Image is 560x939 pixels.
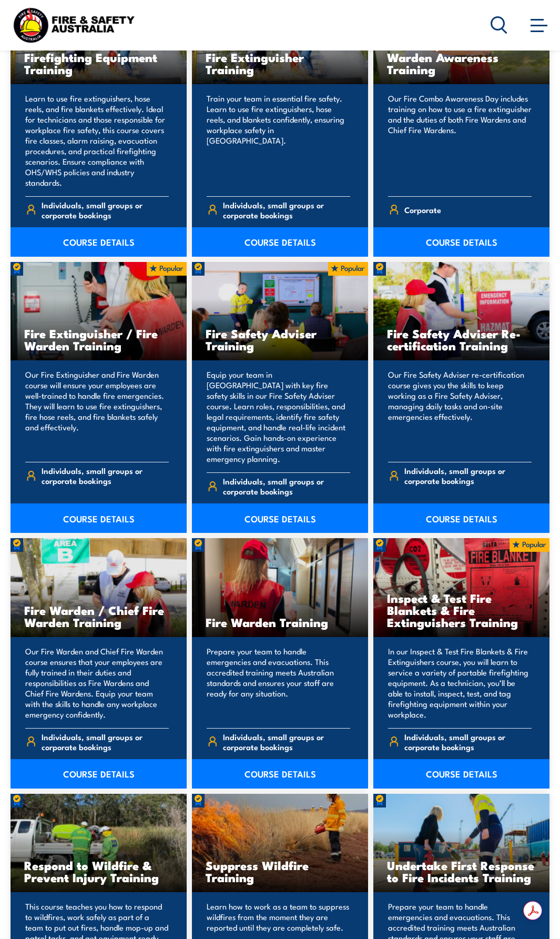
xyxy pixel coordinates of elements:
p: In our Inspect & Test Fire Blankets & Fire Extinguishers course, you will learn to service a vari... [388,646,532,720]
span: Individuals, small groups or corporate bookings [42,732,169,752]
span: Individuals, small groups or corporate bookings [404,732,532,752]
h3: Fire Safety Adviser Re-certification Training [387,327,536,351]
span: Individuals, small groups or corporate bookings [42,466,169,486]
p: Our Fire Safety Adviser re-certification course gives you the skills to keep working as a Fire Sa... [388,369,532,453]
span: Corporate [404,201,441,218]
a: COURSE DETAILS [192,503,368,533]
a: COURSE DETAILS [192,759,368,789]
h3: Demonstrate First Attack Firefighting Equipment Training [24,39,173,75]
h3: Respond to Wildfire & Prevent Injury Training [24,859,173,883]
span: Individuals, small groups or corporate bookings [404,466,532,486]
p: Learn to use fire extinguishers, hose reels, and fire blankets effectively. Ideal for technicians... [25,93,169,188]
a: COURSE DETAILS [373,227,549,257]
h3: Suppress Wildfire Training [206,859,354,883]
h3: Inspect & Test Fire Blankets & Fire Extinguishers Training [387,592,536,628]
span: Individuals, small groups or corporate bookings [223,732,351,752]
a: COURSE DETAILS [11,759,187,789]
span: Individuals, small groups or corporate bookings [223,200,351,220]
a: COURSE DETAILS [192,227,368,257]
h3: Undertake First Response to Fire Incidents Training [387,859,536,883]
p: Our Fire Combo Awareness Day includes training on how to use a fire extinguisher and the duties o... [388,93,532,188]
a: COURSE DETAILS [373,759,549,789]
p: Our Fire Warden and Chief Fire Warden course ensures that your employees are fully trained in the... [25,646,169,720]
a: COURSE DETAILS [11,227,187,257]
h3: Fire Warden / Chief Fire Warden Training [24,604,173,628]
p: Prepare your team to handle emergencies and evacuations. This accredited training meets Australia... [207,646,350,720]
span: Individuals, small groups or corporate bookings [42,200,169,220]
span: Individuals, small groups or corporate bookings [223,476,351,496]
a: COURSE DETAILS [373,503,549,533]
p: Our Fire Extinguisher and Fire Warden course will ensure your employees are well-trained to handl... [25,369,169,453]
h3: Fire Extinguisher / Fire Warden Training [24,327,173,351]
h3: Fire Extinguisher / Fire Warden / Chief Fire Warden Awareness Training [387,27,536,75]
h3: Fire Extinguisher Training [206,51,354,75]
p: Train your team in essential fire safety. Learn to use fire extinguishers, hose reels, and blanke... [207,93,350,188]
a: COURSE DETAILS [11,503,187,533]
h3: Fire Safety Adviser Training [206,327,354,351]
h3: Fire Warden Training [206,616,354,628]
p: Equip your team in [GEOGRAPHIC_DATA] with key fire safety skills in our Fire Safety Adviser cours... [207,369,350,464]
